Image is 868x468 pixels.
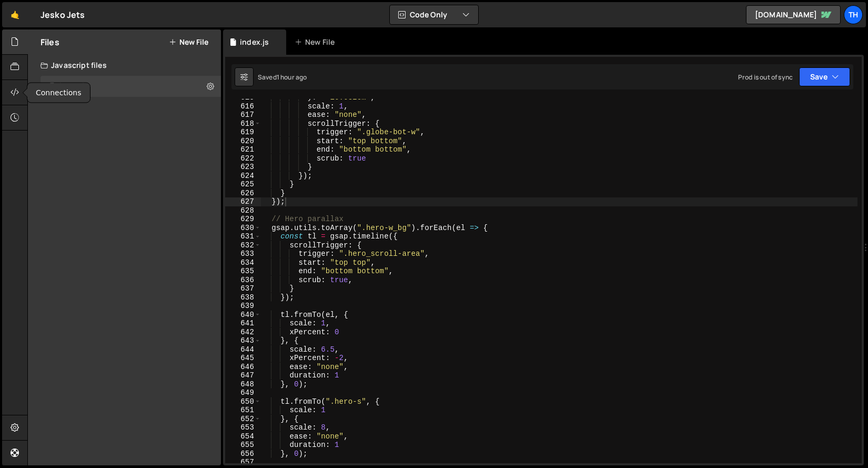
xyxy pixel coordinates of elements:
[225,224,261,233] div: 630
[225,389,261,397] div: 649
[225,423,261,432] div: 653
[390,5,478,24] button: Code Only
[225,258,261,267] div: 634
[225,441,261,450] div: 655
[41,76,221,97] div: 16759/45776.js
[225,363,261,372] div: 646
[225,154,261,163] div: 622
[225,197,261,206] div: 627
[225,345,261,354] div: 644
[225,163,261,172] div: 623
[225,241,261,250] div: 632
[225,276,261,285] div: 636
[844,5,863,24] a: Th
[799,67,850,86] button: Save
[225,450,261,459] div: 656
[258,73,307,82] div: Saved
[225,232,261,241] div: 631
[240,37,269,47] div: index.js
[225,302,261,311] div: 639
[738,73,793,82] div: Prod is out of sync
[225,380,261,389] div: 648
[225,371,261,380] div: 647
[225,458,261,467] div: 657
[225,293,261,302] div: 638
[59,82,88,91] div: index.js
[225,432,261,441] div: 654
[225,120,261,128] div: 618
[41,8,85,21] div: Jesko Jets
[27,83,90,103] div: Connections
[225,406,261,415] div: 651
[225,206,261,215] div: 628
[225,111,261,120] div: 617
[225,250,261,258] div: 633
[225,145,261,154] div: 621
[225,415,261,424] div: 652
[225,180,261,189] div: 625
[295,37,339,47] div: New File
[225,311,261,320] div: 640
[28,55,221,76] div: Javascript files
[225,328,261,337] div: 642
[225,102,261,111] div: 616
[225,137,261,146] div: 620
[225,319,261,328] div: 641
[277,73,307,82] div: 1 hour ago
[225,172,261,181] div: 624
[225,128,261,137] div: 619
[225,336,261,345] div: 643
[225,397,261,406] div: 650
[225,354,261,363] div: 645
[225,267,261,276] div: 635
[746,5,841,24] a: [DOMAIN_NAME]
[169,38,208,46] button: New File
[225,215,261,224] div: 629
[2,2,28,27] a: 🤙
[225,284,261,293] div: 637
[225,189,261,198] div: 626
